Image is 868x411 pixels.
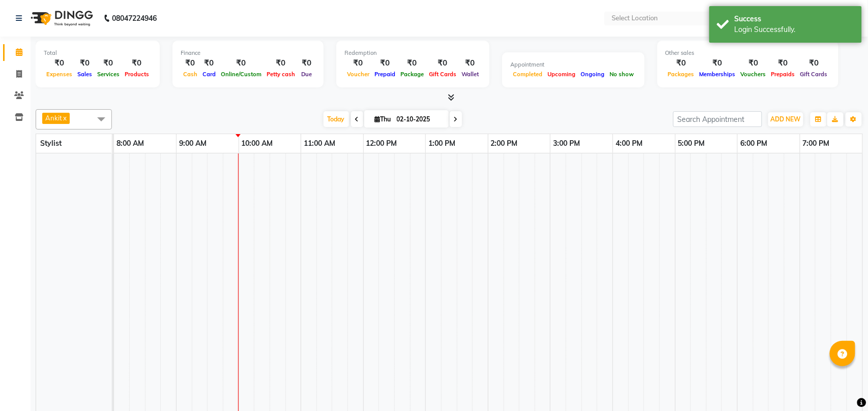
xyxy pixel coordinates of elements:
[398,71,426,78] span: Package
[800,136,832,151] a: 7:00 PM
[301,136,338,151] a: 11:00 AM
[44,57,75,69] div: ₹0
[177,136,209,151] a: 9:00 AM
[40,139,62,148] span: Stylist
[738,136,770,151] a: 6:00 PM
[666,71,697,78] span: Packages
[344,57,372,69] div: ₹0
[798,71,830,78] span: Gift Cards
[673,111,762,127] input: Search Appointment
[738,57,769,69] div: ₹0
[114,136,147,151] a: 8:00 AM
[122,71,152,78] span: Products
[200,71,218,78] span: Card
[488,136,520,151] a: 2:00 PM
[459,57,481,69] div: ₹0
[578,71,607,78] span: Ongoing
[666,49,830,57] div: Other sales
[264,71,298,78] span: Petty cash
[45,114,62,122] span: Ankit
[372,115,394,123] span: Thu
[218,71,264,78] span: Online/Custom
[768,112,803,127] button: ADD NEW
[372,71,398,78] span: Prepaid
[62,114,67,122] a: x
[264,57,298,69] div: ₹0
[666,57,697,69] div: ₹0
[122,57,152,69] div: ₹0
[613,136,645,151] a: 4:00 PM
[95,71,122,78] span: Services
[200,57,218,69] div: ₹0
[218,57,264,69] div: ₹0
[459,71,481,78] span: Wallet
[769,71,798,78] span: Prepaids
[112,4,157,33] b: 08047224946
[344,71,372,78] span: Voucher
[239,136,276,151] a: 10:00 AM
[676,136,708,151] a: 5:00 PM
[510,71,545,78] span: Completed
[44,49,152,57] div: Total
[298,57,315,69] div: ₹0
[394,112,445,127] input: 2025-10-02
[697,71,738,78] span: Memberships
[299,71,314,78] span: Due
[364,136,400,151] a: 12:00 PM
[545,71,578,78] span: Upcoming
[44,71,75,78] span: Expenses
[26,4,96,33] img: logo
[612,13,658,23] div: Select Location
[95,57,122,69] div: ₹0
[181,49,315,57] div: Finance
[607,71,636,78] span: No show
[798,57,830,69] div: ₹0
[181,57,200,69] div: ₹0
[344,49,481,57] div: Redemption
[551,136,583,151] a: 3:00 PM
[426,136,458,151] a: 1:00 PM
[372,57,398,69] div: ₹0
[697,57,738,69] div: ₹0
[769,57,798,69] div: ₹0
[75,57,95,69] div: ₹0
[510,60,636,69] div: Appointment
[771,115,801,123] span: ADD NEW
[426,57,459,69] div: ₹0
[735,24,854,35] div: Login Successfully.
[181,71,200,78] span: Cash
[75,71,95,78] span: Sales
[398,57,426,69] div: ₹0
[324,111,349,127] span: Today
[735,14,854,24] div: Success
[426,71,459,78] span: Gift Cards
[738,71,769,78] span: Vouchers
